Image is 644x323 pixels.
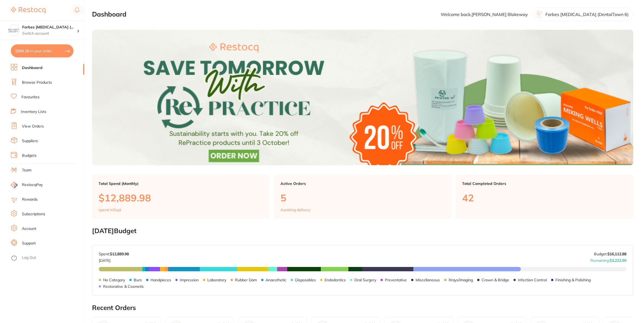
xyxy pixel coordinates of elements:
p: Total Completed Orders [462,181,627,186]
p: Restorative & Cosmetic [103,284,144,289]
p: Infection Control [518,278,547,282]
strong: $3,222.90 [610,258,626,263]
p: Impression [180,278,199,282]
a: View Orders [22,124,44,129]
a: Suppliers [22,138,38,144]
a: Restocq Logo [11,4,45,17]
a: Browse Products [22,80,52,85]
p: Spent: [99,252,129,256]
p: Rubber Dam [235,278,257,282]
p: spend in Sept [99,208,121,212]
a: Inventory Lists [21,109,46,115]
p: Preventative [385,278,407,282]
p: Anaesthetic [266,278,286,282]
p: Finishing & Polishing [555,278,591,282]
a: Total Completed Orders42 [456,175,633,219]
p: Disposables [295,278,316,282]
h4: Forbes Dental Surgery (DentalTown 6) [22,25,77,30]
a: Favourites [21,94,40,100]
p: Awaiting delivery [280,208,310,212]
button: $999.28 in your order [11,44,73,57]
p: Forbes [MEDICAL_DATA] (DentalTown 6) [545,12,629,17]
a: Support [22,241,36,246]
p: Xrays/imaging [449,278,473,282]
img: Restocq Logo [11,7,45,14]
p: Laboratory [207,278,226,282]
h2: Recent Orders [92,304,633,312]
p: Active Orders [280,181,445,186]
a: Active Orders5Awaiting delivery [274,175,452,219]
p: No Category [103,278,125,282]
p: Switch account [22,31,77,36]
a: Team [22,168,31,173]
a: Rewards [22,197,38,202]
p: Remaining: [590,256,626,263]
img: Forbes Dental Surgery (DentalTown 6) [8,25,19,36]
a: RestocqPay [11,182,43,188]
p: Miscellaneous [416,278,440,282]
h2: [DATE] Budget [92,227,633,235]
button: Log Out [11,254,83,262]
strong: $16,112.88 [607,252,626,256]
p: 42 [462,192,627,203]
a: Account [22,226,36,231]
a: Budgets [22,153,37,158]
a: Total Spend (Monthly)$12,889.98spend inSept [92,175,270,219]
p: Oral Surgery [354,278,376,282]
p: Handpieces [151,278,171,282]
p: $12,889.98 [99,192,263,203]
span: RestocqPay [22,182,43,188]
a: Subscriptions [22,211,45,217]
p: Endodontics [325,278,346,282]
p: Burs [134,278,142,282]
p: Welcome back, [PERSON_NAME] Blakeway [441,12,528,17]
h2: Dashboard [92,11,126,18]
p: 5 [280,192,445,203]
a: Log Out [22,255,36,260]
strong: $12,889.98 [110,252,129,256]
p: Budget: [594,252,626,256]
p: Crown & Bridge [482,278,509,282]
img: Dashboard [92,30,633,165]
p: [DATE] [99,256,129,263]
p: Total Spend (Monthly) [99,181,263,186]
a: Dashboard [22,65,43,71]
img: RestocqPay [11,182,17,188]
